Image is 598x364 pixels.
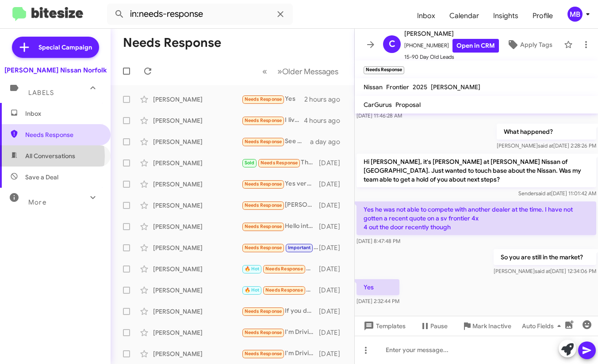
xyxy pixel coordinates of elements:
[25,109,100,118] span: Inbox
[107,4,293,25] input: Search
[241,243,319,253] div: How late are you available for appraisal?
[494,268,596,274] span: [PERSON_NAME] [DATE] 12:34:06 PM
[364,66,404,74] small: Needs Response
[28,198,46,206] span: More
[245,330,282,335] span: Needs Response
[494,249,596,265] p: So you are still in the market?
[241,179,319,189] div: Yes very well
[153,137,241,146] div: [PERSON_NAME]
[364,101,392,109] span: CarGurus
[38,43,92,52] span: Special Campaign
[560,7,588,22] button: MB
[245,287,260,293] span: 🔥 Hot
[241,94,304,104] div: Yes
[265,287,303,293] span: Needs Response
[452,39,499,53] a: Open in CRM
[430,318,448,334] span: Pause
[241,158,319,168] div: Thanks very much.
[257,62,272,80] button: Previous
[386,83,409,91] span: Frontier
[261,160,298,166] span: Needs Response
[319,307,347,316] div: [DATE]
[241,285,319,295] div: No. Under the impression we were working through text messages
[245,224,282,229] span: Needs Response
[522,318,564,334] span: Auto Fields
[442,3,486,29] a: Calendar
[245,351,282,356] span: Needs Response
[4,66,107,75] div: [PERSON_NAME] Nissan Norfolk
[153,222,241,231] div: [PERSON_NAME]
[153,180,241,189] div: [PERSON_NAME]
[153,265,241,273] div: [PERSON_NAME]
[241,327,319,337] div: I'm Driving - Sent from My Car
[525,3,560,29] a: Profile
[356,279,399,295] p: Yes
[355,318,413,334] button: Templates
[319,243,347,252] div: [DATE]
[486,3,525,29] a: Insights
[245,118,282,123] span: Needs Response
[241,349,319,359] div: I'm Driving - Sent from My Car
[153,243,241,252] div: [PERSON_NAME]
[277,66,282,77] span: »
[153,349,241,358] div: [PERSON_NAME]
[153,95,241,104] div: [PERSON_NAME]
[319,180,347,189] div: [DATE]
[245,181,282,187] span: Needs Response
[245,308,282,314] span: Needs Response
[404,39,499,53] span: [PHONE_NUMBER]
[497,142,596,149] span: [PERSON_NAME] [DATE] 2:28:26 PM
[389,37,395,51] span: C
[497,124,596,140] p: What happened?
[153,286,241,295] div: [PERSON_NAME]
[536,190,551,197] span: said at
[241,264,319,274] div: Do you have any manuals in stock atm?
[28,89,54,97] span: Labels
[25,152,75,160] span: All Conversations
[25,130,100,139] span: Needs Response
[241,221,319,231] div: Hello interested in a Nissan maxima
[257,62,344,80] nav: Page navigation example
[245,139,282,144] span: Needs Response
[153,328,241,337] div: [PERSON_NAME]
[404,28,499,39] span: [PERSON_NAME]
[356,112,402,119] span: [DATE] 11:46:28 AM
[12,37,99,58] a: Special Campaign
[282,67,338,76] span: Older Messages
[395,101,421,109] span: Proposal
[319,265,347,273] div: [DATE]
[245,266,260,272] span: 🔥 Hot
[319,201,347,210] div: [DATE]
[25,173,58,182] span: Save a Deal
[245,160,255,166] span: Sold
[472,318,511,334] span: Mark Inactive
[304,116,347,125] div: 4 hours ago
[153,116,241,125] div: [PERSON_NAME]
[272,62,344,80] button: Next
[241,115,304,125] div: I live in [GEOGRAPHIC_DATA], and I think my family made the executive decision to get a hybrid hi...
[153,307,241,316] div: [PERSON_NAME]
[245,96,282,102] span: Needs Response
[319,159,347,167] div: [DATE]
[431,83,480,91] span: [PERSON_NAME]
[319,349,347,358] div: [DATE]
[364,83,383,91] span: Nissan
[538,142,553,149] span: said at
[319,328,347,337] div: [DATE]
[241,136,310,147] div: See my last text
[515,318,571,334] button: Auto Fields
[356,238,400,244] span: [DATE] 8:47:48 PM
[404,53,499,61] span: 15-90 Day Old Leads
[410,3,442,29] a: Inbox
[356,154,596,187] p: Hi [PERSON_NAME], it's [PERSON_NAME] at [PERSON_NAME] Nissan of [GEOGRAPHIC_DATA]. Just wanted to...
[241,200,319,210] div: [PERSON_NAME], All was good! [PERSON_NAME] and [PERSON_NAME] met every need I had. I not ready to...
[153,159,241,167] div: [PERSON_NAME]
[319,286,347,295] div: [DATE]
[567,7,583,22] div: MB
[362,318,406,334] span: Templates
[455,318,518,334] button: Mark Inactive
